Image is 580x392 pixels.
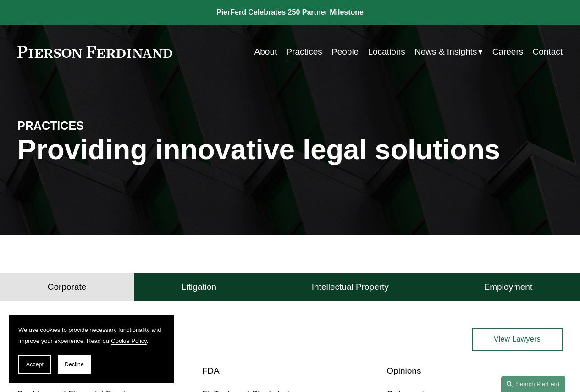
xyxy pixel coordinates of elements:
h4: Intellectual Property [312,282,389,293]
span: News & Insights [414,44,477,60]
p: We use cookies to provide necessary functionality and improve your experience. Read our . [18,325,165,346]
button: Decline [58,355,91,374]
section: Cookie banner [9,315,174,383]
h4: Employment [484,282,532,293]
a: Search this site [501,376,565,392]
span: Decline [65,361,84,368]
h4: Litigation [182,282,216,293]
button: Accept [18,355,51,374]
a: About [254,43,277,61]
h4: PRACTICES [17,119,154,133]
a: Careers [492,43,524,61]
a: View Lawyers [472,328,563,351]
a: Contact [533,43,563,61]
a: People [331,43,359,61]
h4: Corporate [48,282,87,293]
span: Accept [26,361,44,368]
a: Cookie Policy [111,337,147,344]
h1: Providing innovative legal solutions [17,133,563,166]
a: Opinions [387,366,421,375]
a: FDA [202,366,220,375]
a: folder dropdown [414,43,483,61]
a: Practices [287,43,322,61]
a: Locations [368,43,405,61]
